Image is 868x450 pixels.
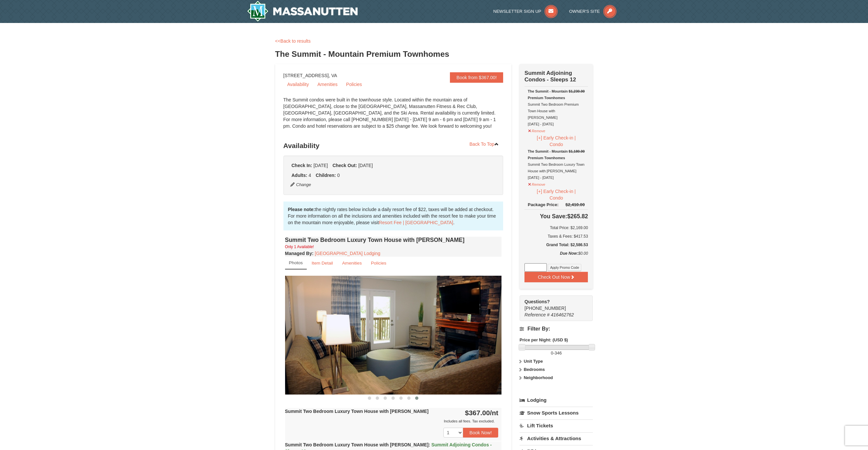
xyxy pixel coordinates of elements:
[524,242,588,248] h5: Grand Total: $2,586.53
[285,409,429,414] strong: Summit Two Bedroom Luxury Town House with [PERSON_NAME]
[524,367,545,372] strong: Bedrooms
[358,163,373,168] span: [DATE]
[566,202,585,207] del: $2,410.00
[524,225,588,231] h6: Total Price: $2,169.00
[520,407,593,419] a: Snow Sports Lessons
[524,250,588,263] div: $0.00
[465,139,503,149] a: Back To Top
[292,163,312,168] strong: Check In:
[367,257,390,269] a: Policies
[285,257,307,269] a: Photos
[528,89,568,100] strong: The Summit - Mountain Premium Townhomes
[524,312,549,317] span: Reference #
[313,79,341,89] a: Amenities
[283,96,503,136] div: The Summit condos were built in the townhouse style. Located within the mountain area of [GEOGRAP...
[275,48,593,61] h3: The Summit - Mountain Premium Townhomes
[569,9,600,14] span: Owner's Site
[569,9,616,14] a: Owner's Site
[285,237,502,243] h4: Summit Two Bedroom Luxury Town House with [PERSON_NAME]
[551,351,553,355] span: 0
[528,188,585,202] button: [+] Early Check-in | Condo
[283,202,503,230] div: the nightly rates below include a daily resort fee of $22, taxes will be added at checkout. For m...
[275,38,311,44] a: <<Back to results
[540,213,567,220] span: You Save:
[555,351,562,355] span: 346
[307,257,337,269] a: Item Detail
[569,149,585,153] del: $1,180.00
[338,257,366,269] a: Amenities
[528,180,545,188] button: Remove
[524,213,588,220] h4: $265.82
[315,251,380,256] a: [GEOGRAPHIC_DATA] Lodging
[285,245,314,249] small: Only 1 Available!
[292,173,307,178] strong: Adults:
[528,149,568,160] strong: The Summit - Mountain Premium Townhomes
[463,428,499,438] button: Book Now!
[493,9,541,14] span: Newsletter Sign Up
[524,272,588,282] button: Check Out Now
[332,163,357,168] strong: Check Out:
[490,409,499,417] span: /nt
[465,409,499,417] strong: $367.00
[520,350,593,356] label: -
[528,134,585,148] button: [+] Early Check-in | Condo
[371,261,386,266] small: Policies
[560,251,578,256] strong: Due Now:
[524,299,550,304] strong: Questions?
[312,261,333,266] small: Item Detail
[283,139,503,152] h3: Availability
[285,251,312,256] span: Managed By
[524,375,553,380] strong: Neighborhood
[285,418,499,424] div: Includes all fees. Tax excluded.
[450,72,503,83] a: Book from $367.00!
[524,233,588,240] div: Taxes & Fees: $417.53
[524,359,543,364] strong: Unit Type
[520,337,568,342] strong: Price per Night: (USD $)
[309,173,311,178] span: 4
[528,126,545,134] button: Remove
[524,70,576,83] strong: Summit Adjoining Condos - Sleeps 12
[247,1,358,22] img: Massanutten Resort Logo
[342,261,362,266] small: Amenities
[285,251,314,256] strong: :
[337,173,340,178] span: 0
[551,312,574,317] span: 416462762
[493,9,558,14] a: Newsletter Sign Up
[528,148,585,181] div: Summit Two Bedroom Luxury Town House with [PERSON_NAME] [DATE] - [DATE]
[548,264,581,271] button: Apply Promo Code
[429,442,430,447] span: :
[283,79,313,89] a: Availability
[316,173,336,178] strong: Children:
[520,394,593,406] a: Lodging
[342,79,366,89] a: Policies
[289,260,303,265] small: Photos
[247,1,358,22] a: Massanutten Resort
[524,298,581,311] span: [PHONE_NUMBER]
[520,326,593,332] h4: Filter By:
[379,220,453,225] a: Resort Fee | [GEOGRAPHIC_DATA]
[528,202,559,207] span: Package Price:
[528,88,585,127] div: Summit Two Bedroom Premium Town House with [PERSON_NAME] [DATE] - [DATE]
[290,181,312,188] button: Change
[288,207,315,212] strong: Please note:
[569,89,585,93] del: $1,230.00
[313,163,328,168] span: [DATE]
[520,432,593,444] a: Activities & Attractions
[520,419,593,432] a: Lift Tickets
[285,276,502,394] img: 18876286-209-a0fa8fad.png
